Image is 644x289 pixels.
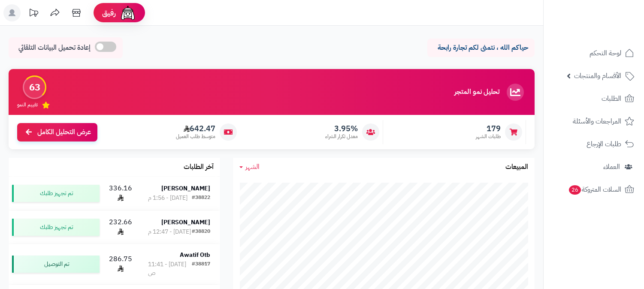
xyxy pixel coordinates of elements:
td: 286.75 [103,244,138,284]
span: تقييم النمو [17,101,38,108]
span: السلات المتروكة [568,184,621,196]
td: 336.16 [103,177,138,210]
span: 179 [476,124,501,133]
strong: [PERSON_NAME] [161,184,210,193]
span: الأقسام والمنتجات [574,70,621,82]
h3: تحليل نمو المتجر [454,88,499,96]
a: المراجعات والأسئلة [549,111,639,132]
h3: المبيعات [505,163,528,171]
a: تحديثات المنصة [23,4,44,24]
strong: Awatif Otb [180,250,210,259]
span: 642.47 [176,124,215,133]
h3: آخر الطلبات [184,163,214,171]
a: طلبات الإرجاع [549,134,639,154]
span: 26 [569,185,581,195]
a: الطلبات [549,88,639,109]
span: الشهر [245,162,260,172]
a: عرض التحليل الكامل [17,123,97,141]
div: [DATE] - 1:56 م [148,194,187,202]
td: 232.66 [103,211,138,244]
div: تم التوصيل [12,256,100,273]
span: المراجعات والأسئلة [573,115,621,127]
span: متوسط طلب العميل [176,133,215,140]
span: طلبات الإرجاع [587,138,621,150]
a: لوحة التحكم [549,43,639,63]
span: إعادة تحميل البيانات التلقائي [18,43,91,53]
div: [DATE] - 12:47 م [148,228,191,236]
p: حياكم الله ، نتمنى لكم تجارة رابحة [434,43,528,53]
a: الشهر [239,162,260,172]
div: #38820 [192,228,210,236]
strong: [PERSON_NAME] [161,218,210,227]
div: #38822 [192,194,210,202]
div: [DATE] - 11:41 ص [148,260,192,277]
span: رفيق [102,8,116,18]
div: تم تجهيز طلبك [12,219,100,236]
span: لوحة التحكم [590,47,621,59]
a: العملاء [549,157,639,177]
span: معدل تكرار الشراء [325,133,358,140]
div: #38817 [192,260,210,277]
a: السلات المتروكة26 [549,179,639,200]
span: عرض التحليل الكامل [37,127,91,137]
div: تم تجهيز طلبك [12,185,100,202]
span: الطلبات [602,93,621,105]
span: العملاء [603,161,620,173]
img: ai-face.png [119,4,136,21]
span: طلبات الشهر [476,133,501,140]
span: 3.95% [325,124,358,133]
